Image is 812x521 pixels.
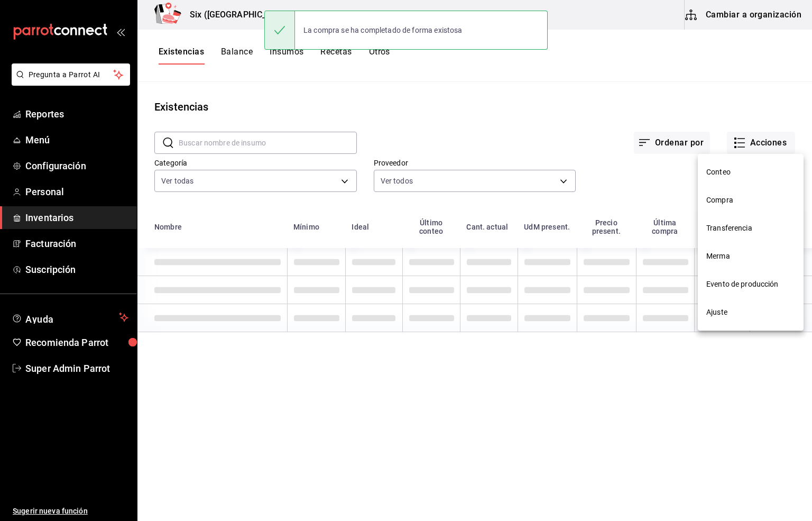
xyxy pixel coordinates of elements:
span: Conteo [706,167,795,178]
span: Evento de producción [706,279,795,290]
span: Ajuste [706,307,795,318]
div: La compra se ha completado de forma existosa [295,19,471,42]
span: Compra [706,195,795,206]
span: Transferencia [706,223,795,234]
span: Merma [706,251,795,262]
